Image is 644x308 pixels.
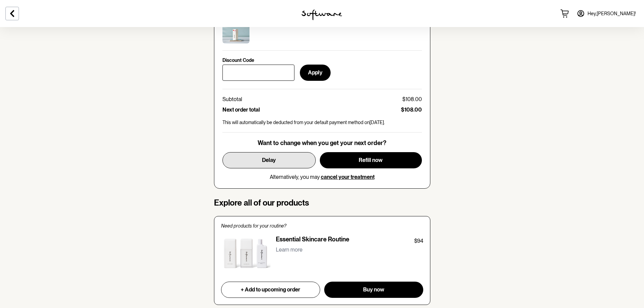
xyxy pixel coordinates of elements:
button: cancel your treatment [321,174,375,180]
img: software logo [302,9,342,20]
p: Next order total [222,106,260,113]
img: cktujnfao00003e5xv1847p5a.jpg [222,17,249,44]
p: $108.00 [401,106,422,113]
button: Delay [222,152,316,168]
p: $94 [414,237,423,245]
button: Refill now [320,152,422,168]
img: Essential Skincare Routine product [221,236,270,274]
p: Want to change when you get your next order? [258,139,386,147]
p: Essential Skincare Routine [276,236,349,245]
p: Subtotal [222,96,242,102]
span: Buy now [363,286,384,293]
span: Delay [262,157,276,163]
a: Hey,[PERSON_NAME]! [573,5,640,22]
p: Need products for your routine? [221,223,423,229]
p: Alternatively, you may [270,174,375,180]
span: Refill now [359,157,383,163]
button: Learn more [276,245,303,254]
p: Discount Code [222,57,254,63]
p: This will automatically be deducted from your default payment method on [DATE] . [222,120,422,125]
p: Learn more [276,246,303,253]
button: + Add to upcoming order [221,282,320,298]
span: + Add to upcoming order [241,286,300,293]
h4: Explore all of our products [214,198,430,208]
span: Hey, [PERSON_NAME] ! [588,11,636,17]
button: Buy now [324,282,423,298]
button: Apply [300,65,331,81]
p: $108.00 [402,96,422,102]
